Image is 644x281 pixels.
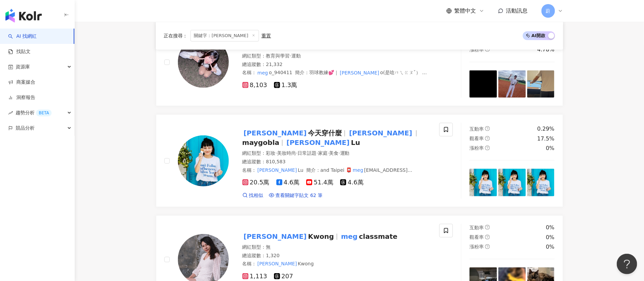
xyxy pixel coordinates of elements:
[156,18,563,106] a: KOL Avatarmego_940411網紅類型：教育與學習·運動總追蹤數：21,332名稱：mego_940411簡介：羽球教練💕｜[PERSON_NAME]o(是唸ㄇㄟㄍㄡˇ） 教學、合作...
[527,169,555,196] img: post-image
[178,37,229,88] img: KOL Avatar
[242,82,268,89] span: 8,103
[262,33,271,38] div: 重置
[257,260,298,268] mark: [PERSON_NAME]
[156,114,563,207] a: KOL Avatar[PERSON_NAME]今天穿什麼[PERSON_NAME]maygobla[PERSON_NAME]Lu網紅類型：彩妝·美妝時尚·日常話題·家庭·美食·運動總追蹤數：81...
[470,145,484,151] span: 漲粉率
[537,135,555,143] div: 17.5%
[340,150,350,156] span: 運動
[308,129,342,137] span: 今天穿什麼
[242,128,308,138] mark: [PERSON_NAME]
[339,69,380,77] mark: [PERSON_NAME]
[317,173,358,180] mark: [PERSON_NAME]
[285,137,351,148] mark: [PERSON_NAME]
[5,9,42,22] img: logo
[546,7,551,15] span: 蔚
[8,79,35,86] a: 商案媒合
[470,244,484,249] span: 漲粉率
[455,7,476,15] span: 繁體中文
[318,150,328,156] span: 家庭
[470,169,497,196] img: post-image
[257,166,298,174] mark: [PERSON_NAME]
[276,150,277,156] span: ·
[164,33,188,38] span: 正在搜尋 ：
[485,244,490,249] span: question-circle
[178,135,229,186] img: KOL Avatar
[351,138,360,147] span: Lu
[190,30,259,42] span: 關鍵字：[PERSON_NAME]
[242,61,431,68] div: 總追蹤數 ： 21,332
[546,224,554,231] div: 0%
[359,232,397,241] span: classmate
[537,46,555,53] div: 4.78%
[498,70,526,98] img: post-image
[269,192,323,199] a: 查看關鍵字貼文 62 筆
[16,59,30,75] span: 資源庫
[328,150,329,156] span: ·
[320,167,352,173] span: and Taipei ​📮
[269,70,292,75] span: o_940411
[276,192,323,199] span: 查看關鍵字貼文 62 筆
[546,234,554,241] div: 0%
[274,273,293,280] span: 207
[242,244,431,251] div: 網紅類型 ： 無
[8,111,13,115] span: rise
[470,126,484,132] span: 互動率
[298,261,314,266] span: Kwong
[257,69,269,77] mark: meg
[297,150,316,156] span: 日常話題
[16,120,35,136] span: 競品分析
[298,167,303,173] span: Lu
[242,231,308,242] mark: [PERSON_NAME]
[242,260,314,268] span: 名稱 ：
[266,53,290,59] span: 教育與學習
[485,126,490,131] span: question-circle
[308,232,334,241] span: Kwong
[470,234,484,240] span: 觀看率
[242,273,268,280] span: 1,113
[352,166,364,174] mark: meg
[338,150,340,156] span: ·
[498,169,526,196] img: post-image
[276,179,300,186] span: 4.6萬
[527,70,555,98] img: post-image
[242,192,263,199] a: 找相似
[242,166,412,180] span: 簡介 ：
[266,150,276,156] span: 彩妝
[274,82,297,89] span: 1.3萬
[242,167,303,173] span: 名稱 ：
[617,254,637,274] iframe: Help Scout Beacon - Open
[8,48,31,55] a: 找貼文
[470,136,484,141] span: 觀看率
[340,231,359,242] mark: meg
[242,159,431,165] div: 總追蹤數 ： 810,583
[277,150,296,156] span: 美妝時尚
[36,110,52,116] div: BETA
[485,225,490,230] span: question-circle
[470,47,484,52] span: 漲粉率
[291,53,301,59] span: 運動
[309,70,339,75] span: 羽球教練💕｜
[8,94,35,101] a: 洞察報告
[8,33,37,40] a: searchAI 找網紅
[470,70,497,98] img: post-image
[546,243,554,251] div: 0%
[242,70,293,75] span: 名稱 ：
[242,138,279,147] span: maygobla
[242,252,431,259] div: 總追蹤數 ： 1,320
[470,225,484,230] span: 互動率
[348,128,413,138] mark: [PERSON_NAME]
[242,53,431,60] div: 網紅類型 ：
[329,150,338,156] span: 美食
[242,150,431,157] div: 網紅類型 ：
[506,7,528,14] span: 活動訊息
[249,192,263,199] span: 找相似
[546,145,554,152] div: 0%
[242,179,270,186] span: 20.5萬
[296,150,297,156] span: ·
[340,179,364,186] span: 4.6萬
[485,235,490,239] span: question-circle
[306,179,333,186] span: 51.4萬
[485,136,490,141] span: question-circle
[290,53,291,59] span: ·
